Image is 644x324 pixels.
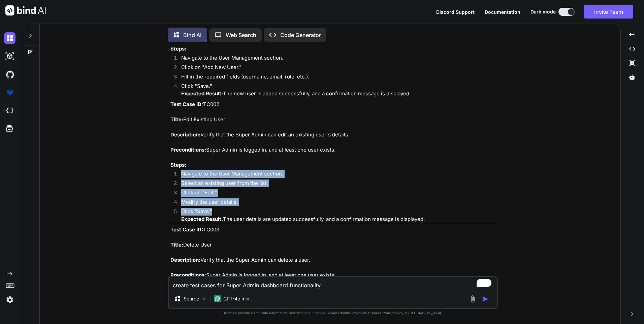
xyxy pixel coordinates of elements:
p: Bind can provide inaccurate information, including about people. Always double-check its answers.... [168,311,498,316]
p: Web Search [226,31,256,39]
li: Fill in the required fields (username, email, role, etc.). [176,73,496,83]
span: Dark mode [530,8,556,15]
li: Navigate to the User Management section. [176,170,496,180]
p: TC002 Edit Existing User Verify that the Super Admin can edit an existing user's details. Super A... [170,101,496,169]
li: Modify the user details. [176,198,496,208]
strong: Expected Result: [181,90,223,97]
img: darkAi-studio [4,51,15,62]
p: Source [184,295,199,302]
img: Pick Models [201,296,207,302]
p: GPT-4o min.. [223,295,252,302]
strong: Steps: [170,45,186,52]
img: premium [4,87,15,98]
strong: Preconditions: [170,272,206,278]
img: githubDark [4,69,15,80]
img: attachment [469,295,477,303]
button: Documentation [485,8,520,15]
li: Click "Save." The new user is added successfully, and a confirmation message is displayed. [176,83,496,98]
img: darkChat [4,32,15,44]
li: Click on "Edit." [176,189,496,198]
img: Bind AI [5,5,46,15]
strong: Steps: [170,162,186,168]
strong: Description: [170,257,200,263]
img: cloudideIcon [4,105,15,117]
img: icon [482,296,489,302]
strong: Test Case ID: [170,226,203,233]
p: TC003 Delete User Verify that the Super Admin can delete a user. Super Admin is logged in, and at... [170,226,496,294]
button: Discord Support [436,8,475,15]
span: Documentation [485,9,520,15]
textarea: To enrich screen reader interactions, please activate Accessibility in Grammarly extension settings [169,277,497,289]
p: Code Generator [280,31,321,39]
button: Invite Team [584,5,633,19]
li: Navigate to the User Management section. [176,54,496,64]
p: Bind AI [183,31,201,39]
strong: Title: [170,241,183,248]
img: GPT-4o mini [214,295,221,302]
li: Select an existing user from the list. [176,180,496,189]
strong: Preconditions: [170,147,206,153]
strong: Description: [170,131,200,138]
li: Click on "Add New User." [176,64,496,73]
strong: Title: [170,116,183,123]
span: Discord Support [436,9,475,15]
strong: Expected Result: [181,216,223,222]
li: Click "Save." The user details are updated successfully, and a confirmation message is displayed. [176,208,496,223]
strong: Test Case ID: [170,101,203,107]
img: settings [4,294,15,305]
